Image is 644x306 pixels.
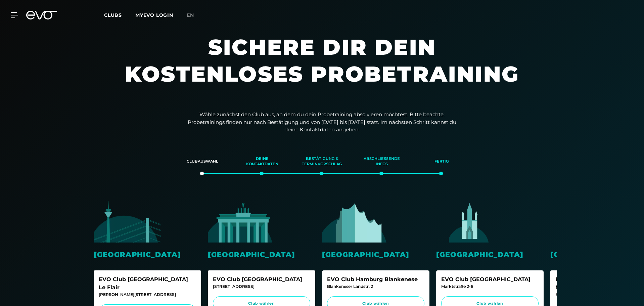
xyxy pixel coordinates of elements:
[187,12,194,18] span: en
[360,152,403,171] div: Abschließende Infos
[550,201,617,243] img: evofitness
[121,34,523,101] h1: Sichere dir dein kostenloses Probetraining
[188,111,456,134] p: Wähle zunächst den Club aus, an dem du dein Probetraining absolvieren möchtest. Bitte beachte: Pr...
[420,152,463,171] div: Fertig
[135,12,173,18] a: MYEVO LOGIN
[208,249,315,260] div: [GEOGRAPHIC_DATA]
[436,249,544,260] div: [GEOGRAPHIC_DATA]
[441,275,539,283] div: EVO Club [GEOGRAPHIC_DATA]
[322,201,389,243] img: evofitness
[99,292,196,298] div: [PERSON_NAME][STREET_ADDRESS]
[327,283,424,290] div: Blankeneser Landstr. 2
[94,249,201,260] div: [GEOGRAPHIC_DATA]
[187,11,202,19] a: en
[301,152,343,171] div: Bestätigung & Terminvorschlag
[327,275,424,283] div: EVO Club Hamburg Blankenese
[104,12,122,18] span: Clubs
[436,201,503,243] img: evofitness
[208,201,275,243] img: evofitness
[322,249,429,260] div: [GEOGRAPHIC_DATA]
[441,283,539,290] div: Marktstraße 2-6
[241,152,284,171] div: Deine Kontaktdaten
[104,12,135,18] a: Clubs
[213,275,310,283] div: EVO Club [GEOGRAPHIC_DATA]
[99,275,196,292] div: EVO Club [GEOGRAPHIC_DATA] Le Flair
[213,283,310,290] div: [STREET_ADDRESS]
[94,201,161,243] img: evofitness
[181,152,224,171] div: Clubauswahl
